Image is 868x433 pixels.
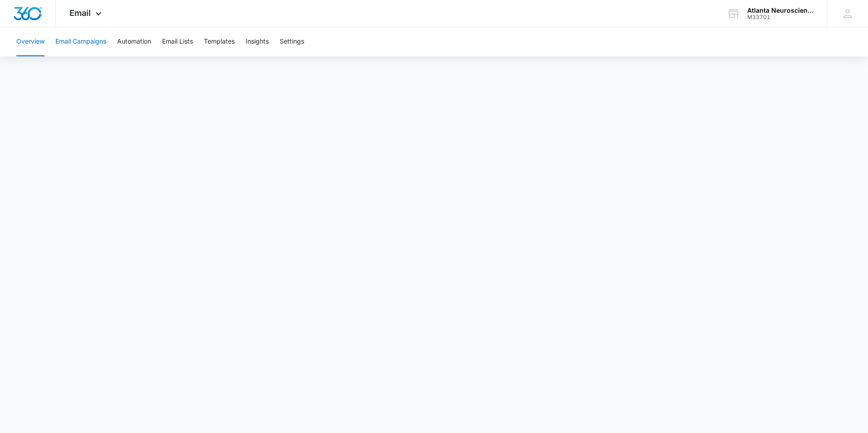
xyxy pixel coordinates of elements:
[280,27,304,56] button: Settings
[162,27,193,56] button: Email Lists
[16,27,44,56] button: Overview
[55,27,106,56] button: Email Campaigns
[747,7,814,14] div: account name
[747,14,814,20] div: account id
[204,27,235,56] button: Templates
[69,8,91,18] span: Email
[117,27,151,56] button: Automation
[246,27,269,56] button: Insights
